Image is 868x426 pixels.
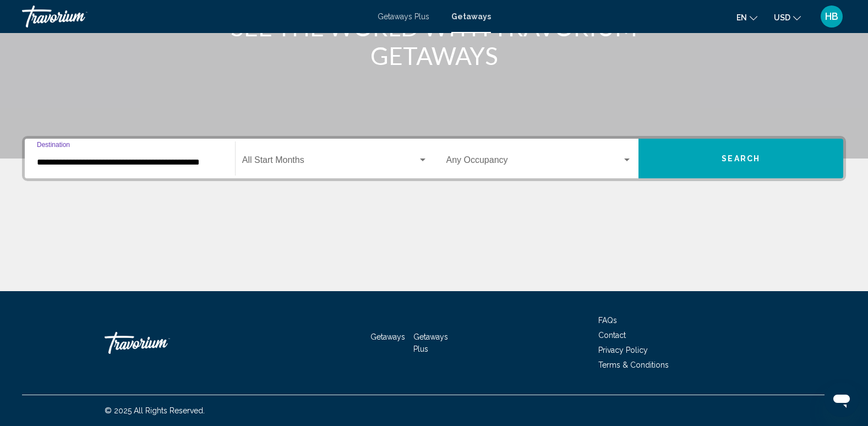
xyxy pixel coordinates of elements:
a: Travorium [105,326,215,359]
a: Travorium [22,6,367,28]
a: Getaways [451,12,491,21]
a: Getaways Plus [378,12,429,21]
a: Getaways Plus [413,332,448,353]
span: en [736,13,747,22]
span: HB [825,11,838,22]
button: Change language [736,9,757,25]
button: User Menu [817,5,846,28]
a: Terms & Conditions [598,361,669,369]
span: USD [774,13,790,22]
a: FAQs [598,316,617,325]
button: Change currency [774,9,801,25]
a: Privacy Policy [598,346,648,354]
iframe: Button to launch messaging window [824,382,859,417]
a: Getaways [370,332,405,341]
span: © 2025 All Rights Reserved. [105,406,205,415]
a: Contact [598,331,626,340]
h1: SEE THE WORLD WITH TRAVORIUM GETAWAYS [228,13,641,70]
button: Search [638,139,843,178]
span: Search [722,155,760,163]
div: Search widget [25,139,843,178]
